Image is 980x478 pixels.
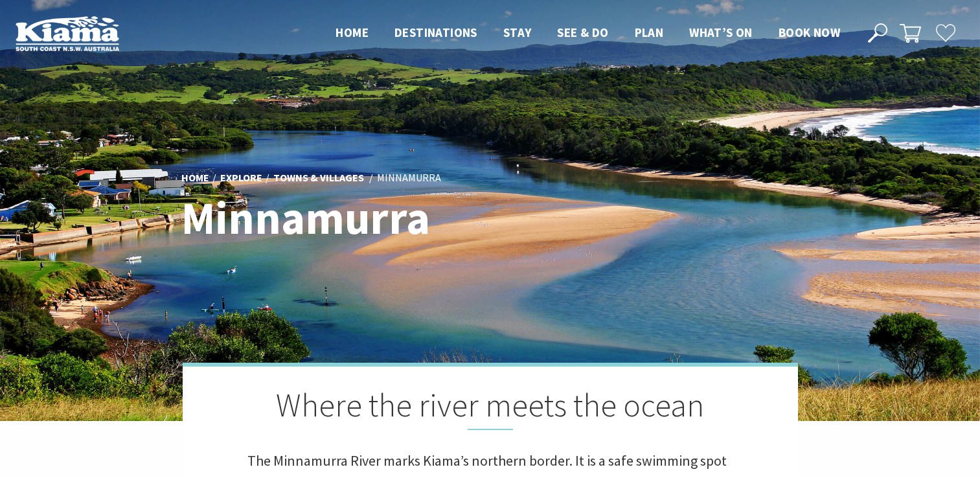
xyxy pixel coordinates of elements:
img: Kiama Logo [16,16,119,51]
span: Stay [503,25,532,40]
nav: Main Menu [323,23,853,44]
span: See & Do [557,25,608,40]
span: Home [336,25,369,40]
a: Home [181,171,209,185]
a: Explore [220,171,262,185]
span: What’s On [689,25,753,40]
span: Plan [635,25,664,40]
span: Book now [779,25,840,40]
a: Towns & Villages [273,171,364,185]
span: Destinations [394,25,477,40]
h1: Minnamurra [181,193,547,243]
li: Minnamurra [377,170,441,187]
h2: Where the river meets the ocean [247,386,733,430]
